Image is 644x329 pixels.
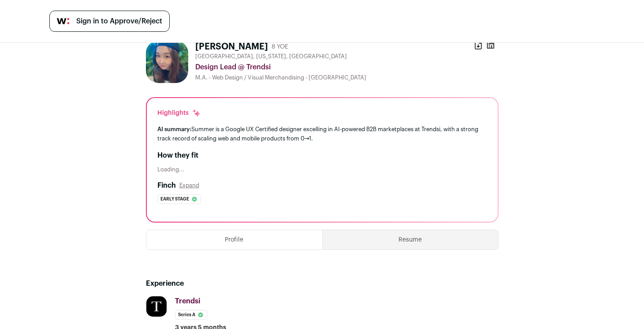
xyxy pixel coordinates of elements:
[323,230,498,250] button: Resume
[146,41,188,83] img: ac04b8c7e85caaab055eb8e7f9ccd194faeac9b0511c3b4477a50aff88606986.jpg
[76,16,162,26] span: Sign in to Approve/Reject
[146,296,167,317] img: 4b9d8bdd1e729d7026f441e901a67ff4eaba82de3791a4f0878737c1386ad20f.png
[157,125,487,143] div: Summer is a Google UX Certified designer excelling in AI-powered B2B marketplaces at Trendsi, wit...
[157,180,176,191] h2: Finch
[157,126,191,132] span: AI summary:
[57,18,69,24] img: wellfound-symbol-flush-black-fb3c872781a75f747ccb3a119075da62bfe97bd399995f84a933054e44a575c4.png
[157,109,201,117] div: Highlights
[272,42,288,51] div: 8 YOE
[157,150,487,161] h2: How they fit
[195,62,499,72] div: Design Lead @ Trendsi
[146,278,499,289] h2: Experience
[195,41,268,53] h1: [PERSON_NAME]
[195,53,347,60] span: [GEOGRAPHIC_DATA], [US_STATE], [GEOGRAPHIC_DATA]
[195,74,499,81] div: M.A. - Web Design / Visual Merchandising - [GEOGRAPHIC_DATA]
[157,166,487,173] div: Loading...
[146,230,322,250] button: Profile
[175,310,207,320] li: Series A
[49,11,170,32] a: Sign in to Approve/Reject
[179,182,199,189] button: Expand
[160,195,189,204] span: Early stage
[175,298,200,305] span: Trendsi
